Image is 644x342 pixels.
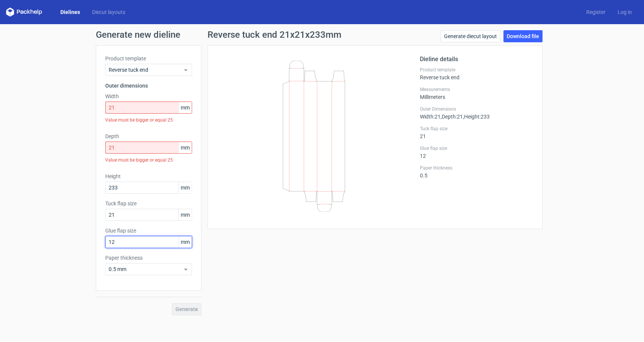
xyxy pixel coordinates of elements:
label: Height [105,173,192,180]
a: Dielines [54,8,86,16]
a: Generate diecut layout [441,30,500,42]
span: mm [178,142,192,153]
h2: Dieline details [420,55,533,64]
div: Millimeters [420,86,533,100]
label: Tuck flap size [420,126,533,132]
label: Product template [420,67,533,73]
label: Paper thickness [420,165,533,171]
div: Reverse tuck end [420,67,533,80]
label: Glue flap size [420,145,533,151]
label: Outer Dimensions [420,106,533,112]
label: Depth [105,132,192,140]
label: Width [105,92,192,100]
h3: Outer dimensions [105,82,192,89]
div: 12 [420,145,533,159]
a: Log in [612,8,638,16]
span: mm [178,102,192,113]
span: Width : 21 [420,114,441,120]
h1: Reverse tuck end 21x21x233mm [207,30,341,39]
span: , Depth : 21 [441,114,463,120]
h1: Generate new dieline [96,30,549,39]
span: Reverse tuck end [109,66,183,74]
span: mm [178,236,192,248]
div: Value must be bigger or equal 25 [105,114,192,126]
a: Download file [503,30,543,42]
span: 0.5 mm [109,265,183,273]
a: Diecut layouts [86,8,131,16]
label: Product template [105,55,192,62]
label: Tuck flap size [105,200,192,207]
span: mm [178,209,192,220]
label: Glue flap size [105,227,192,234]
a: Register [580,8,612,16]
label: Measurements [420,86,533,92]
div: 21 [420,126,533,139]
span: mm [178,182,192,193]
div: 0.5 [420,165,533,179]
div: Value must be bigger or equal 25 [105,154,192,166]
label: Paper thickness [105,254,192,262]
span: , Height : 233 [463,114,490,120]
